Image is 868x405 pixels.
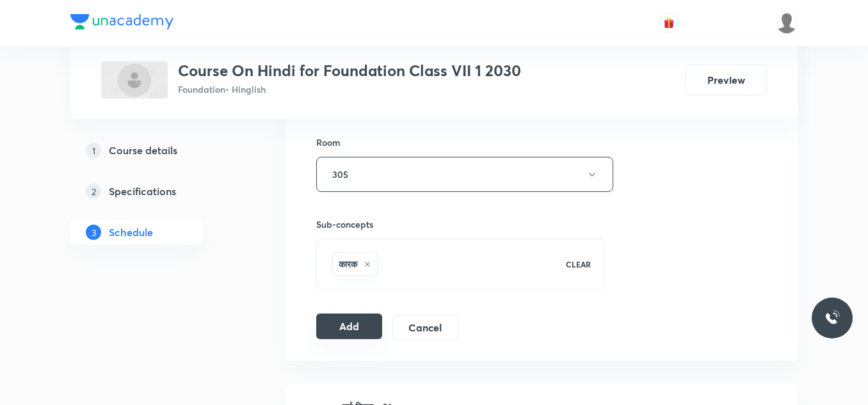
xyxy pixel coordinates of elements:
[70,14,173,29] img: Company Logo
[70,138,245,163] a: 1Course details
[109,225,153,240] h5: Schedule
[663,17,675,29] img: avatar
[824,310,840,326] img: ttu
[109,184,176,199] h5: Specifications
[776,12,798,34] img: saransh sharma
[339,257,357,271] h6: कारक
[316,157,613,192] button: 305
[316,314,382,339] button: Add
[70,14,173,33] a: Company Logo
[178,61,521,80] h3: Course On Hindi for Foundation Class VII 1 2030
[109,143,177,158] h5: Course details
[86,143,101,158] p: 1
[178,83,521,96] p: Foundation • Hinglish
[86,184,101,199] p: 2
[86,225,101,240] p: 3
[392,315,458,340] button: Cancel
[566,258,591,270] p: CLEAR
[101,61,168,99] img: 4FB76DBA-2131-4601-AA28-7C768322842E_plus.png
[70,179,245,204] a: 2Specifications
[316,218,604,231] h6: Sub-concepts
[659,13,679,33] button: avatar
[316,136,341,149] h6: Room
[685,65,767,95] button: Preview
